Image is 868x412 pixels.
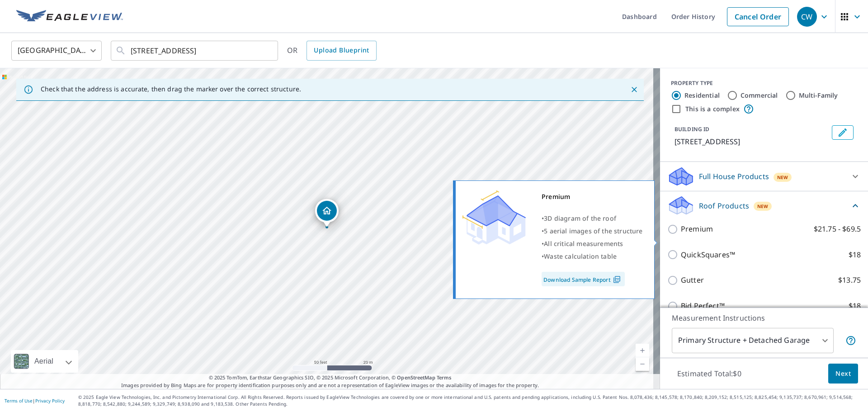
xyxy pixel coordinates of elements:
div: • [542,237,643,250]
div: • [542,212,643,225]
span: Your report will include the primary structure and a detached garage if one exists. [845,335,856,346]
div: Aerial [32,350,56,373]
p: Full House Products [699,171,769,182]
div: Dropped pin, building 1, Residential property, 12221 Central Valley Rd NE Poulsbo, WA 98370 [315,199,339,227]
p: Measurement Instructions [672,313,856,323]
div: • [542,250,643,263]
label: Multi-Family [799,91,838,100]
p: | [5,398,65,403]
p: © 2025 Eagle View Technologies, Inc. and Pictometry International Corp. All Rights Reserved. Repo... [78,394,863,407]
span: Upload Blueprint [314,45,369,56]
div: Roof ProductsNew [667,195,861,216]
div: Primary Structure + Detached Garage [672,328,834,353]
a: Privacy Policy [35,398,65,404]
p: $18 [849,300,861,312]
a: Terms [437,374,452,381]
div: OR [287,41,377,61]
a: Current Level 19, Zoom In [636,344,649,357]
button: Edit building 1 [832,125,854,140]
p: Estimated Total: $0 [670,364,749,384]
div: [GEOGRAPHIC_DATA] [11,38,102,63]
div: Full House ProductsNew [667,166,861,187]
span: New [757,203,769,210]
label: This is a complex [685,104,740,114]
p: Roof Products [699,200,749,211]
span: Next [835,368,851,379]
a: Cancel Order [727,7,789,26]
a: Download Sample Report [542,272,625,286]
p: BUILDING ID [675,125,709,133]
span: 3D diagram of the roof [544,214,616,223]
button: Close [628,84,640,95]
p: Gutter [681,275,704,286]
div: • [542,225,643,237]
p: Check that the address is accurate, then drag the marker over the correct structure. [41,85,301,93]
button: Next [828,364,858,384]
img: EV Logo [16,10,123,24]
a: Upload Blueprint [307,41,376,61]
input: Search by address or latitude-longitude [131,38,259,63]
label: Residential [684,91,720,100]
img: Premium [462,190,526,245]
span: © 2025 TomTom, Earthstar Geographics SIO, © 2025 Microsoft Corporation, © [209,374,452,382]
div: Aerial [11,350,78,373]
p: [STREET_ADDRESS] [675,136,828,147]
span: New [777,174,788,181]
p: $18 [849,249,861,260]
p: $21.75 - $69.5 [814,223,861,235]
img: Pdf Icon [611,275,623,284]
span: All critical measurements [544,239,623,248]
p: $13.75 [838,275,861,286]
p: Bid Perfect™ [681,300,725,312]
div: Premium [542,190,643,203]
span: 5 aerial images of the structure [544,227,642,235]
span: Waste calculation table [544,252,617,260]
div: CW [797,7,817,27]
a: OpenStreetMap [397,374,435,381]
div: PROPERTY TYPE [671,79,857,87]
p: Premium [681,223,713,235]
p: QuickSquares™ [681,249,735,260]
a: Terms of Use [5,398,33,404]
label: Commercial [741,91,778,100]
a: Current Level 19, Zoom Out [636,357,649,371]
